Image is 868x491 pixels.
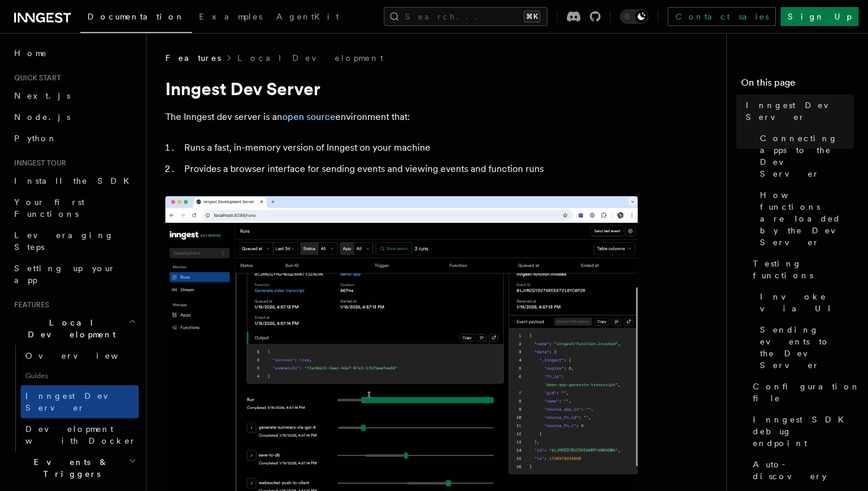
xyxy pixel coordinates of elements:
a: Your first Functions [9,191,139,225]
a: Sending events to the Dev Server [755,319,854,376]
a: Documentation [80,4,192,33]
span: Setting up your app [14,264,116,285]
a: Invoke via UI [755,286,854,319]
h4: On this page [741,76,854,95]
span: Documentation [87,12,185,21]
a: Connecting apps to the Dev Server [755,128,854,184]
div: Local Development [9,345,139,451]
span: AgentKit [276,12,339,21]
span: Testing functions [753,258,854,281]
li: Provides a browser interface for sending events and viewing events and function runs [181,161,638,177]
a: Inngest Dev Server [21,385,139,418]
span: How functions are loaded by the Dev Server [760,189,854,248]
button: Local Development [9,312,139,345]
span: Inngest tour [9,158,66,168]
span: Features [165,52,221,64]
span: Inngest Dev Server [25,391,126,412]
span: Next.js [14,91,70,100]
span: Development with Docker [25,424,136,446]
a: Auto-discovery [748,454,854,487]
span: Home [14,47,47,59]
h1: Inngest Dev Server [165,78,638,99]
span: Events & Triggers [9,456,129,480]
li: Runs a fast, in-memory version of Inngest on your machine [181,139,638,156]
a: Inngest Dev Server [741,95,854,128]
a: AgentKit [269,4,346,32]
a: Contact sales [668,7,776,26]
span: Your first Functions [14,197,84,219]
button: Search...⌘K [384,7,547,26]
a: Setting up your app [9,258,139,291]
span: Node.js [14,112,70,122]
span: Quick start [9,73,61,83]
span: Python [14,134,57,143]
kbd: ⌘K [524,11,540,22]
button: Toggle dark mode [620,9,648,24]
span: Inngest SDK debug endpoint [753,414,854,449]
span: Overview [25,351,147,360]
a: Testing functions [748,253,854,286]
span: Examples [199,12,262,21]
span: Configuration file [753,381,860,404]
a: How functions are loaded by the Dev Server [755,184,854,253]
span: Connecting apps to the Dev Server [760,132,854,180]
span: Install the SDK [14,176,136,186]
a: Install the SDK [9,170,139,191]
span: Inngest Dev Server [746,99,854,123]
a: Next.js [9,85,139,106]
span: Leveraging Steps [14,230,114,252]
p: The Inngest dev server is an environment that: [165,109,638,125]
span: Features [9,300,49,310]
a: Inngest SDK debug endpoint [748,409,854,454]
a: Sign Up [781,7,859,26]
a: open source [282,111,335,122]
a: Python [9,128,139,149]
a: Node.js [9,106,139,128]
a: Development with Docker [21,418,139,451]
span: Invoke via UI [760,291,854,314]
a: Configuration file [748,376,854,409]
a: Leveraging Steps [9,225,139,258]
span: Auto-discovery [753,459,854,482]
span: Local Development [9,317,129,340]
a: Local Development [237,52,383,64]
span: Guides [21,366,139,385]
a: Overview [21,345,139,366]
a: Examples [192,4,269,32]
span: Sending events to the Dev Server [760,324,854,371]
a: Home [9,43,139,64]
button: Events & Triggers [9,451,139,485]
